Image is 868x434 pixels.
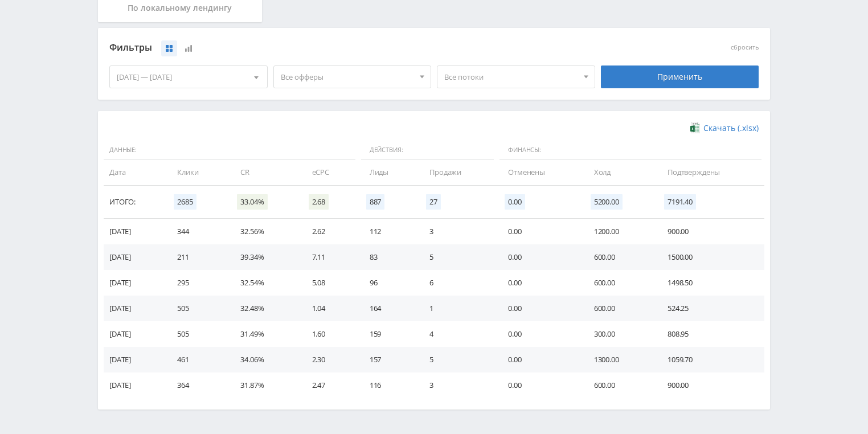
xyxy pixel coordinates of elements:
td: 7.11 [301,244,358,270]
td: [DATE] [104,244,166,270]
td: 300.00 [583,321,656,347]
td: 505 [166,296,229,321]
td: 0.00 [497,347,583,372]
td: 900.00 [656,219,764,244]
td: 32.56% [229,219,300,244]
td: Дата [104,159,166,185]
td: 1 [418,296,497,321]
td: 1.04 [301,296,358,321]
td: 344 [166,219,229,244]
td: 2.30 [301,347,358,372]
td: 0.00 [497,372,583,398]
button: сбросить [731,44,759,51]
td: 32.54% [229,270,300,296]
td: 3 [418,372,497,398]
td: 34.06% [229,347,300,372]
td: 461 [166,347,229,372]
span: 7191.40 [664,194,696,210]
td: 900.00 [656,372,764,398]
td: 164 [358,296,418,321]
td: 96 [358,270,418,296]
td: 157 [358,347,418,372]
span: 2685 [174,194,196,210]
td: 31.49% [229,321,300,347]
td: 0.00 [497,219,583,244]
span: Данные: [104,141,355,160]
td: 2.62 [301,219,358,244]
td: 295 [166,270,229,296]
span: 0.00 [505,194,525,210]
span: Финансы: [499,141,761,160]
td: 1498.50 [656,270,764,296]
td: [DATE] [104,372,166,398]
td: 159 [358,321,418,347]
td: Отменены [497,159,583,185]
td: 5 [418,244,497,270]
td: 1200.00 [583,219,656,244]
td: 0.00 [497,270,583,296]
td: 5 [418,347,497,372]
td: 524.25 [656,296,764,321]
td: 600.00 [583,244,656,270]
td: 6 [418,270,497,296]
a: Скачать (.xlsx) [690,122,759,134]
td: 505 [166,321,229,347]
td: 3 [418,219,497,244]
td: 32.48% [229,296,300,321]
span: 887 [366,194,385,210]
td: 600.00 [583,296,656,321]
td: Продажи [418,159,497,185]
span: 27 [426,194,441,210]
td: 1.60 [301,321,358,347]
td: 2.47 [301,372,358,398]
img: xlsx [690,122,700,133]
td: 211 [166,244,229,270]
span: Все офферы [281,66,414,88]
td: Холд [583,159,656,185]
td: 0.00 [497,296,583,321]
td: 116 [358,372,418,398]
td: [DATE] [104,321,166,347]
td: 31.87% [229,372,300,398]
td: [DATE] [104,270,166,296]
td: 112 [358,219,418,244]
td: [DATE] [104,296,166,321]
td: 808.95 [656,321,764,347]
div: Фильтры [109,39,595,56]
td: 0.00 [497,244,583,270]
span: 5200.00 [591,194,623,210]
td: 1300.00 [583,347,656,372]
td: 83 [358,244,418,270]
td: Лиды [358,159,418,185]
td: 364 [166,372,229,398]
span: Все потоки [444,66,578,88]
span: Скачать (.xlsx) [703,124,759,133]
td: eCPC [301,159,358,185]
td: Клики [166,159,229,185]
td: 5.08 [301,270,358,296]
td: 0.00 [497,321,583,347]
td: 4 [418,321,497,347]
td: 1500.00 [656,244,764,270]
span: 33.04% [237,194,267,210]
td: 600.00 [583,372,656,398]
td: [DATE] [104,347,166,372]
td: Итого: [104,186,166,219]
div: [DATE] — [DATE] [110,66,267,88]
td: 39.34% [229,244,300,270]
td: [DATE] [104,219,166,244]
div: Применить [601,65,759,88]
td: 1059.70 [656,347,764,372]
td: Подтверждены [656,159,764,185]
span: 2.68 [309,194,329,210]
td: 600.00 [583,270,656,296]
span: Действия: [361,141,494,160]
td: CR [229,159,300,185]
